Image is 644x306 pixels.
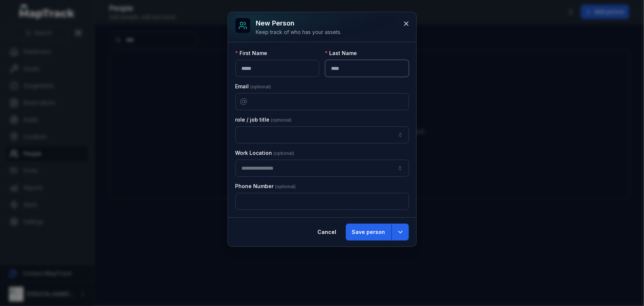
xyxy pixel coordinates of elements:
label: First Name [235,50,268,57]
h3: New person [256,18,342,28]
button: Cancel [311,224,343,241]
div: Keep track of who has your assets. [256,28,342,36]
label: Email [235,83,271,90]
button: Save person [346,224,392,241]
label: role / job title [235,116,292,123]
label: Phone Number [235,183,296,190]
label: Work Location [235,149,295,157]
input: person-add:cf[9d0596ec-b45f-4a56-8562-a618bb02ca7a]-label [235,126,409,143]
label: Last Name [325,50,357,57]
